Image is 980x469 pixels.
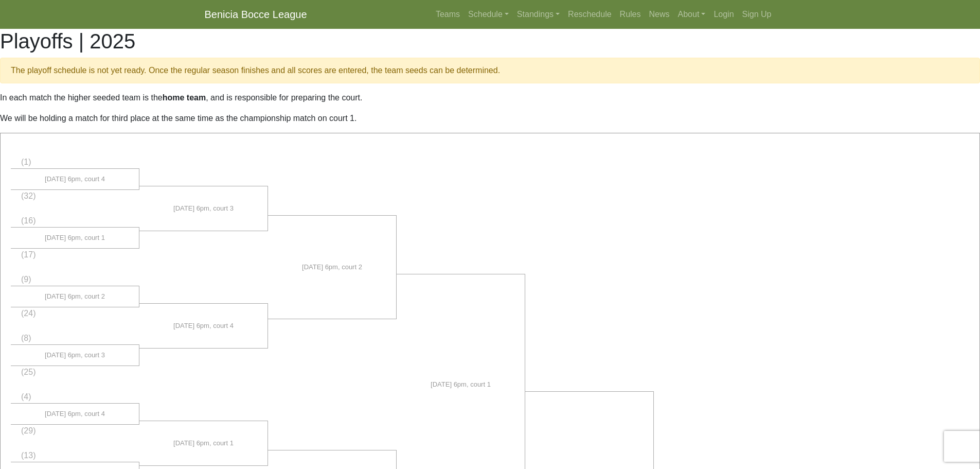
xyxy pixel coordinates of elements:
span: [DATE] 6pm, court 1 [45,233,105,243]
span: [DATE] 6pm, court 4 [45,174,105,184]
span: (32) [21,192,35,200]
span: [DATE] 6pm, court 3 [173,203,234,214]
a: Schedule [464,4,513,25]
span: [DATE] 6pm, court 2 [302,262,362,272]
a: Login [709,4,738,25]
strong: home team [163,93,206,102]
span: (9) [21,275,31,284]
a: Sign Up [738,4,776,25]
span: [DATE] 6pm, court 4 [173,321,234,331]
a: Rules [616,4,645,25]
span: [DATE] 6pm, court 3 [45,350,105,360]
span: (4) [21,392,31,401]
span: [DATE] 6pm, court 4 [45,409,105,419]
span: [DATE] 6pm, court 1 [173,438,234,448]
a: News [645,4,674,25]
span: (8) [21,334,31,342]
a: Benicia Bocce League [205,4,307,25]
span: [DATE] 6pm, court 1 [431,379,491,390]
a: Reschedule [564,4,616,25]
a: Teams [432,4,464,25]
span: (1) [21,158,31,166]
span: (17) [21,250,35,259]
span: (29) [21,426,35,435]
span: (13) [21,451,35,460]
a: Standings [513,4,564,25]
span: [DATE] 6pm, court 2 [45,291,105,302]
a: About [674,4,710,25]
span: (24) [21,309,35,318]
span: (25) [21,368,35,376]
span: (16) [21,216,35,225]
